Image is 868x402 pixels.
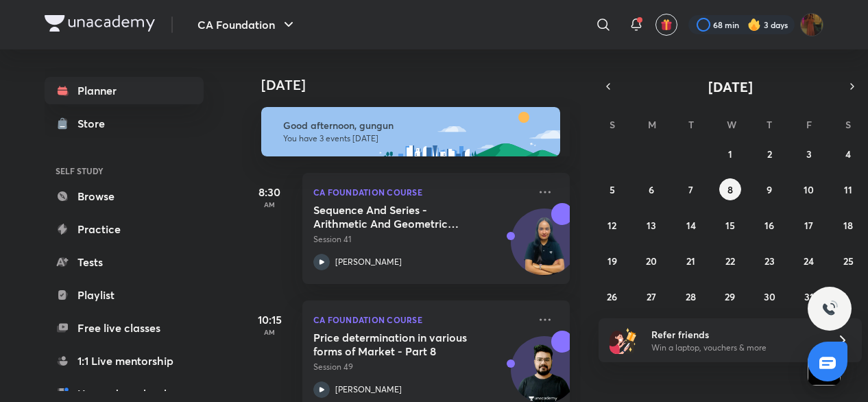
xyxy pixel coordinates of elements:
abbr: October 26, 2025 [607,290,617,303]
button: October 26, 2025 [601,285,623,307]
button: October 9, 2025 [758,178,780,200]
button: October 22, 2025 [719,250,741,272]
a: Store [45,110,204,137]
abbr: October 14, 2025 [686,219,696,232]
button: October 7, 2025 [680,178,702,200]
abbr: October 25, 2025 [843,255,854,268]
a: 1:1 Live mentorship [45,347,204,375]
button: October 20, 2025 [640,250,662,272]
button: October 6, 2025 [640,178,662,200]
p: Session 49 [313,361,529,373]
button: October 14, 2025 [680,214,702,236]
a: Playlist [45,281,204,309]
abbr: October 2, 2025 [767,147,772,161]
abbr: October 10, 2025 [804,183,814,196]
h5: 8:30 [242,184,297,200]
button: CA Foundation [189,11,305,38]
div: Store [77,115,113,132]
abbr: October 9, 2025 [767,183,772,196]
p: AM [242,328,297,336]
img: streak [747,18,761,32]
button: October 5, 2025 [601,178,623,200]
button: October 1, 2025 [719,143,741,165]
button: October 17, 2025 [798,214,820,236]
p: Win a laptop, vouchers & more [651,342,820,354]
button: October 15, 2025 [719,214,741,236]
abbr: Friday [806,118,812,131]
button: October 21, 2025 [680,250,702,272]
abbr: October 5, 2025 [610,183,615,196]
p: CA Foundation Course [313,311,529,328]
h5: Price determination in various forms of Market - Part 8 [313,331,484,358]
abbr: October 13, 2025 [647,219,656,232]
abbr: Wednesday [727,118,736,131]
h5: Sequence And Series - Arithmetic And Geometric Progressions - V [313,203,484,230]
button: October 4, 2025 [837,143,859,165]
button: October 31, 2025 [798,285,820,307]
p: AM [242,200,297,209]
abbr: October 6, 2025 [649,183,654,196]
button: October 16, 2025 [758,214,780,236]
abbr: October 1, 2025 [728,147,732,161]
abbr: October 28, 2025 [686,290,696,303]
a: Planner [45,77,204,104]
abbr: October 21, 2025 [686,255,695,268]
abbr: October 23, 2025 [764,255,775,268]
abbr: October 30, 2025 [764,290,775,303]
abbr: Monday [648,118,656,131]
h6: SELF STUDY [45,159,204,182]
abbr: October 27, 2025 [647,290,656,303]
abbr: Saturday [845,118,851,131]
button: October 3, 2025 [798,143,820,165]
button: October 2, 2025 [758,143,780,165]
a: Company Logo [45,15,155,35]
button: October 13, 2025 [640,214,662,236]
abbr: October 16, 2025 [764,219,774,232]
abbr: October 20, 2025 [646,255,657,268]
abbr: October 8, 2025 [727,183,733,196]
img: referral [610,327,637,354]
abbr: October 24, 2025 [804,255,814,268]
abbr: October 29, 2025 [725,290,735,303]
p: CA Foundation Course [313,184,529,200]
abbr: October 4, 2025 [845,147,851,161]
img: ttu [821,300,838,317]
button: October 19, 2025 [601,250,623,272]
abbr: October 31, 2025 [804,290,814,303]
img: gungun Raj [800,13,823,36]
abbr: Tuesday [688,118,694,131]
abbr: Sunday [610,118,615,131]
button: October 23, 2025 [758,250,780,272]
button: avatar [655,14,677,36]
h5: 10:15 [242,311,297,328]
p: Session 41 [313,233,529,246]
h4: [DATE] [261,77,583,93]
abbr: October 19, 2025 [607,255,617,268]
img: Company Logo [45,15,155,32]
a: Tests [45,248,204,276]
abbr: October 22, 2025 [725,255,735,268]
abbr: Thursday [767,118,772,131]
abbr: October 11, 2025 [844,183,852,196]
button: October 24, 2025 [798,250,820,272]
abbr: October 12, 2025 [607,219,616,232]
abbr: October 3, 2025 [806,147,812,161]
h6: Good afternoon, gungun [283,119,548,132]
button: October 8, 2025 [719,178,741,200]
button: October 18, 2025 [837,214,859,236]
button: October 29, 2025 [719,285,741,307]
img: afternoon [261,107,560,156]
button: October 25, 2025 [837,250,859,272]
abbr: October 7, 2025 [688,183,693,196]
p: You have 3 events [DATE] [283,133,548,144]
a: Practice [45,215,204,243]
h6: Refer friends [651,327,820,342]
button: October 11, 2025 [837,178,859,200]
span: [DATE] [708,78,753,96]
button: October 28, 2025 [680,285,702,307]
button: October 27, 2025 [640,285,662,307]
abbr: October 18, 2025 [843,219,853,232]
img: Avatar [511,216,577,282]
abbr: October 17, 2025 [804,219,813,232]
p: [PERSON_NAME] [335,383,402,396]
